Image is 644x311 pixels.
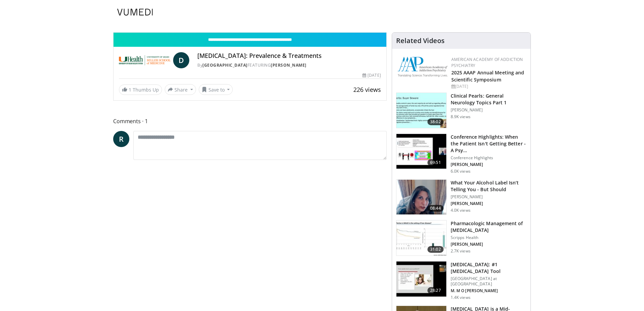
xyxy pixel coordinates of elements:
button: Save to [199,84,233,95]
h3: Clinical Pearls: General Neurology Topics Part 1 [451,93,526,106]
p: 1.4K views [451,295,471,300]
img: University of Miami [119,52,170,68]
span: 08:44 [427,205,444,212]
span: 226 views [353,85,381,94]
img: VuMedi Logo [117,9,153,15]
a: [GEOGRAPHIC_DATA] [202,62,248,68]
p: 4.0K views [451,208,471,213]
span: Comments 1 [113,117,387,126]
h3: What Your Alcohol Label Isn’t Telling You - But Should [451,179,526,193]
img: 4362ec9e-0993-4580-bfd4-8e18d57e1d49.150x105_q85_crop-smart_upscale.jpg [396,134,446,169]
div: [DATE] [362,72,381,78]
div: By FEATURING [197,62,381,68]
img: b20a009e-c028-45a8-b15f-eefb193e12bc.150x105_q85_crop-smart_upscale.jpg [396,220,446,255]
img: 3c46fb29-c319-40f0-ac3f-21a5db39118c.png.150x105_q85_crop-smart_upscale.png [396,180,446,215]
div: [DATE] [451,83,525,90]
span: 1 [129,87,131,93]
a: 38:02 Clinical Pearls: General Neurology Topics Part 1 [PERSON_NAME] 8.9K views [396,93,526,128]
h4: Related Videos [396,37,445,45]
span: 38:02 [427,118,444,125]
button: Share [165,84,196,95]
p: Mary M O Sullivan [451,288,526,293]
a: R [113,131,129,147]
p: [GEOGRAPHIC_DATA] at [GEOGRAPHIC_DATA] [451,276,526,287]
h3: Pharmacologic Management of [MEDICAL_DATA] [451,220,526,234]
img: 88f7a9dd-1da1-4c5c-8011-5b3372b18c1f.150x105_q85_crop-smart_upscale.jpg [396,262,446,297]
a: 1 Thumbs Up [119,84,162,95]
p: 6.0K views [451,169,471,174]
h4: [MEDICAL_DATA]: Prevalence & Treatments [197,52,381,60]
a: 08:44 What Your Alcohol Label Isn’t Telling You - But Should [PERSON_NAME] [PERSON_NAME] 4.0K views [396,179,526,215]
img: f7c290de-70ae-47e0-9ae1-04035161c232.png.150x105_q85_autocrop_double_scale_upscale_version-0.2.png [397,57,448,77]
img: 91ec4e47-6cc3-4d45-a77d-be3eb23d61cb.150x105_q85_crop-smart_upscale.jpg [396,93,446,128]
a: 28:27 [MEDICAL_DATA]: #1 [MEDICAL_DATA] Tool [GEOGRAPHIC_DATA] at [GEOGRAPHIC_DATA] M. M O [PERSO... [396,261,526,300]
p: Iris Gorfinkel [451,201,526,206]
h3: [MEDICAL_DATA]: #1 [MEDICAL_DATA] Tool [451,261,526,275]
a: 69:51 Conference Highlights: When the Patient Isn't Getting Better - A Psy… Conference Highlights... [396,134,526,174]
span: 31:02 [427,246,444,253]
span: 69:51 [427,159,444,166]
a: [PERSON_NAME] [271,62,307,68]
p: 8.9K views [451,114,471,119]
p: [PERSON_NAME] [451,194,526,200]
a: American Academy of Addiction Psychiatry [451,57,523,68]
p: 2.7K views [451,248,471,254]
a: 2025 AAAP Annual Meeting and Scientific Symposium [451,69,524,83]
p: [PERSON_NAME] [451,107,526,113]
span: 28:27 [427,287,444,294]
p: Conference Highlights [451,155,526,161]
p: Scripps Health [451,235,526,240]
a: 31:02 Pharmacologic Management of [MEDICAL_DATA] Scripps Health [PERSON_NAME] 2.7K views [396,220,526,256]
h3: Conference Highlights: When the Patient Isn't Getting Better - A Psychodynamic Perspective on the... [451,134,526,154]
p: Raymond Lee [451,242,526,247]
p: Eric Plakun [451,162,526,167]
a: D [173,52,189,68]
